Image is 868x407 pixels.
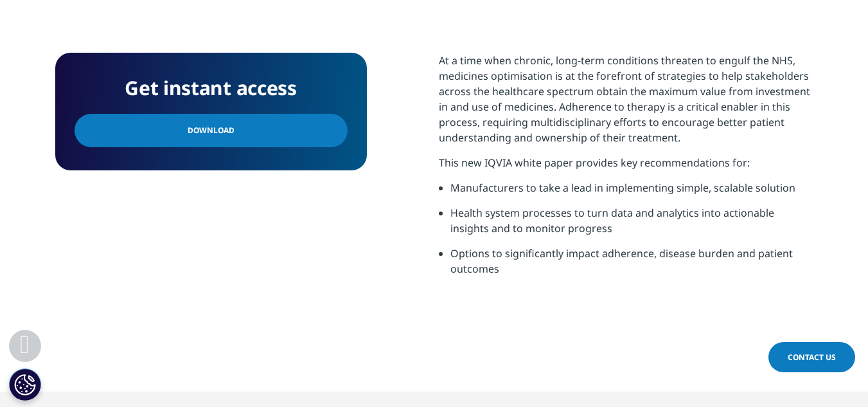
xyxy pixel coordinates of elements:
[768,342,855,372] a: Contact Us
[450,205,813,246] li: Health system processes to turn data and analytics into actionable insights and to monitor progress
[450,180,813,205] li: Manufacturers to take a lead in implementing simple, scalable solution
[75,114,348,147] a: Download
[439,155,813,180] p: This new IQVIA white paper provides key recommendations for:
[788,352,836,363] span: Contact Us
[439,53,813,155] p: At a time when chronic, long-term conditions threaten to engulf the NHS, medicines optimisation i...
[450,246,813,286] li: Options to significantly impact adherence, disease burden and patient outcomes
[9,368,41,401] button: Cookies Settings
[188,123,235,138] span: Download
[75,72,348,104] h4: Get instant access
